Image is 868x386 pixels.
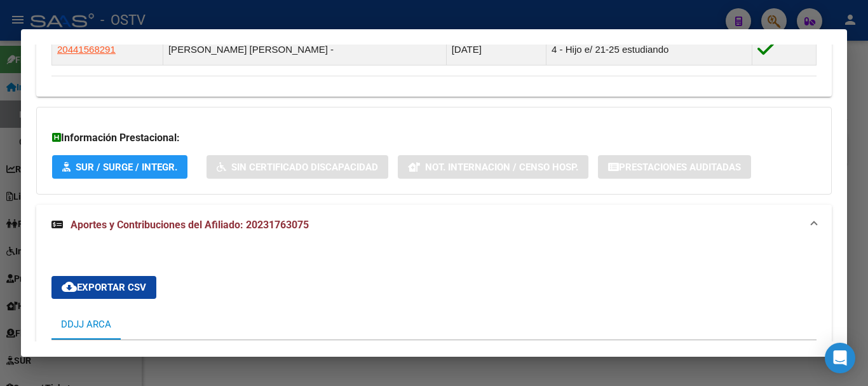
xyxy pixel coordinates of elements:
div: DDJJ ARCA [61,317,111,331]
span: Not. Internacion / Censo Hosp. [425,162,578,173]
button: Exportar CSV [51,276,156,299]
td: [DATE] [446,34,546,65]
mat-expansion-panel-header: Aportes y Contribuciones del Afiliado: 20231763075 [36,205,832,245]
mat-icon: cloud_download [62,279,77,294]
span: SUR / SURGE / INTEGR. [76,162,177,173]
span: Aportes y Contribuciones del Afiliado: 20231763075 [71,219,309,231]
h3: Información Prestacional: [52,130,816,146]
button: SUR / SURGE / INTEGR. [52,155,187,179]
button: Sin Certificado Discapacidad [207,155,388,179]
span: Sin Certificado Discapacidad [231,162,378,173]
span: Exportar CSV [62,282,146,293]
button: Prestaciones Auditadas [598,155,751,179]
div: Open Intercom Messenger [825,343,855,373]
td: 4 - Hijo e/ 21-25 estudiando [546,34,752,65]
span: Prestaciones Auditadas [619,162,741,173]
td: [PERSON_NAME] [PERSON_NAME] - [163,34,446,65]
button: Not. Internacion / Censo Hosp. [398,155,588,179]
span: 20441568291 [57,44,116,55]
